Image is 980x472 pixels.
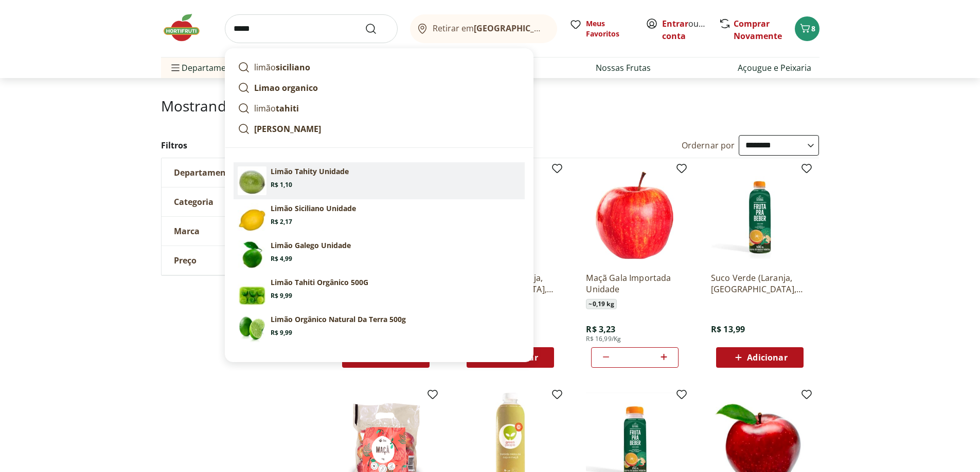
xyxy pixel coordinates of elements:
[174,197,213,207] span: Categoria
[586,299,616,309] span: ~ 0,19 kg
[271,203,356,214] p: Limão Siciliano Unidade
[795,16,819,41] button: Carrinho
[662,18,719,42] a: Criar conta
[271,166,349,177] p: Limão Tahity Unidade
[271,181,292,189] span: R$ 1,10
[225,14,398,43] input: search
[174,255,197,266] span: Preço
[169,55,243,80] span: Departamentos
[586,166,684,264] img: Maçã Gala Importada Unidade
[271,218,292,226] span: R$ 2,17
[271,314,406,325] p: Limão Orgânico Natural Da Terra 500g
[682,140,735,151] label: Ordernar por
[433,24,546,33] span: Retirar em
[474,23,647,34] b: [GEOGRAPHIC_DATA]/[GEOGRAPHIC_DATA]
[254,82,318,93] strong: Limao organico
[238,203,266,232] img: Principal
[169,55,182,80] button: Menu
[716,347,804,368] button: Adicionar
[234,199,525,236] a: PrincipalLimão Siciliano UnidadeR$ 2,17
[161,12,212,43] img: Hortifruti
[238,314,266,343] img: Principal
[596,62,651,74] a: Nossas Frutas
[662,17,708,42] span: ou
[254,123,321,135] strong: [PERSON_NAME]
[811,24,815,33] span: 8
[234,310,525,347] a: PrincipalLimão Orgânico Natural Da Terra 500gR$ 9,99
[569,18,633,39] a: Meus Favoritos
[254,61,310,73] p: limão
[174,226,200,236] span: Marca
[161,135,316,156] h2: Filtros
[711,324,745,335] span: R$ 13,99
[234,119,525,139] a: [PERSON_NAME]
[234,57,525,78] a: limãosiciliano
[162,187,316,216] button: Categoria
[234,273,525,310] a: PrincipalLimão Tahiti Orgânico 500GR$ 9,99
[711,272,809,295] a: Suco Verde (Laranja, [GEOGRAPHIC_DATA], Couve, Maça e [GEOGRAPHIC_DATA]) 500ml
[586,335,621,343] span: R$ 16,99/Kg
[410,14,557,43] button: Retirar em[GEOGRAPHIC_DATA]/[GEOGRAPHIC_DATA]
[711,166,809,264] img: Suco Verde (Laranja, Hortelã, Couve, Maça e Gengibre) 500ml
[586,18,633,39] span: Meus Favoritos
[747,353,787,362] span: Adicionar
[271,277,368,288] p: Limão Tahiti Orgânico 500G
[276,103,299,114] strong: tahiti
[234,236,525,273] a: PrincipalLimão Galego UnidadeR$ 4,99
[162,246,316,275] button: Preço
[365,23,389,35] button: Submit Search
[662,18,688,29] a: Entrar
[234,162,525,199] a: Limão Tahity UnidadeLimão Tahity UnidadeR$ 1,10
[276,62,310,73] strong: siciliano
[161,98,819,114] h1: Mostrando resultados para:
[586,272,684,295] a: Maçã Gala Importada Unidade
[271,255,292,263] span: R$ 4,99
[234,98,525,119] a: limãotahiti
[238,277,266,306] img: Principal
[174,167,235,178] span: Departamento
[162,217,316,246] button: Marca
[738,62,811,74] a: Açougue e Peixaria
[238,166,266,195] img: Limão Tahity Unidade
[238,240,266,269] img: Principal
[586,324,615,335] span: R$ 3,23
[271,292,292,300] span: R$ 9,99
[734,18,782,42] a: Comprar Novamente
[162,158,316,187] button: Departamento
[254,102,299,115] p: limão
[234,78,525,98] a: Limao organico
[271,329,292,337] span: R$ 9,99
[271,240,351,251] p: Limão Galego Unidade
